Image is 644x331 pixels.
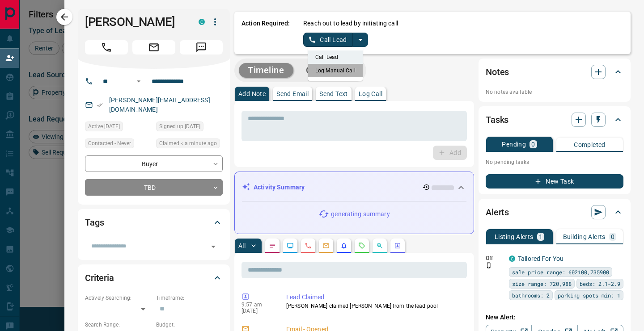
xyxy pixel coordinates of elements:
[308,50,363,64] li: Call Lead
[85,40,128,54] span: Call
[558,291,620,300] span: parking spots min: 1
[531,141,535,147] p: 0
[359,91,382,97] p: Log Call
[207,240,220,253] button: Open
[512,279,572,288] span: size range: 720,988
[88,122,120,131] span: Active [DATE]
[85,215,104,230] h2: Tags
[286,293,463,302] p: Lead Claimed
[241,302,273,308] p: 9:57 am
[159,139,217,148] span: Claimed < a minute ago
[159,122,200,131] span: Signed up [DATE]
[241,308,273,314] p: [DATE]
[394,242,401,249] svg: Agent Actions
[305,242,312,249] svg: Calls
[512,268,609,277] span: sale price range: 602100,735900
[539,234,542,240] p: 1
[486,65,509,79] h2: Notes
[276,91,309,97] p: Send Email
[133,76,144,87] button: Open
[88,139,131,148] span: Contacted - Never
[85,267,223,289] div: Criteria
[297,63,362,78] button: Campaigns
[486,262,492,268] svg: Push Notification Only
[132,40,175,54] span: Email
[85,271,114,285] h2: Criteria
[486,88,623,96] p: No notes available
[611,234,614,240] p: 0
[322,242,330,249] svg: Emails
[85,155,223,172] div: Buyer
[495,234,534,240] p: Listing Alerts
[518,255,563,262] a: Tailored For You
[486,174,623,189] button: New Task
[486,201,623,223] div: Alerts
[512,291,550,300] span: bathrooms: 2
[319,91,348,97] p: Send Text
[340,242,347,249] svg: Listing Alerts
[241,19,290,47] p: Action Required:
[85,294,152,302] p: Actively Searching:
[308,64,363,77] li: Log Manual Call
[574,142,606,148] p: Completed
[486,313,623,322] p: New Alert:
[199,19,205,25] div: condos.ca
[109,96,210,113] a: [PERSON_NAME][EMAIL_ADDRESS][DOMAIN_NAME]
[486,155,623,169] p: No pending tasks
[238,243,246,249] p: All
[156,122,223,134] div: Sun Oct 12 2025
[331,209,390,219] p: generating summary
[486,205,509,219] h2: Alerts
[486,113,508,127] h2: Tasks
[254,183,305,192] p: Activity Summary
[358,242,365,249] svg: Requests
[287,242,294,249] svg: Lead Browsing Activity
[486,109,623,130] div: Tasks
[563,234,606,240] p: Building Alerts
[286,302,463,310] p: [PERSON_NAME] claimed [PERSON_NAME] from the lead pool
[303,19,398,28] p: Reach out to lead by initiating call
[269,242,276,249] svg: Notes
[486,61,623,83] div: Notes
[580,279,620,288] span: beds: 2.1-2.9
[180,40,223,54] span: Message
[242,179,466,196] div: Activity Summary
[156,138,223,151] div: Tue Oct 14 2025
[376,242,383,249] svg: Opportunities
[502,141,526,147] p: Pending
[238,91,266,97] p: Add Note
[85,212,223,233] div: Tags
[303,33,368,47] div: split button
[486,254,504,262] p: Off
[239,63,293,78] button: Timeline
[85,179,223,196] div: TBD
[85,321,152,329] p: Search Range:
[85,15,185,29] h1: [PERSON_NAME]
[156,294,223,302] p: Timeframe:
[303,33,353,47] button: Call Lead
[97,102,103,108] svg: Email Verified
[509,256,515,262] div: condos.ca
[85,122,152,134] div: Sun Oct 12 2025
[156,321,223,329] p: Budget:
